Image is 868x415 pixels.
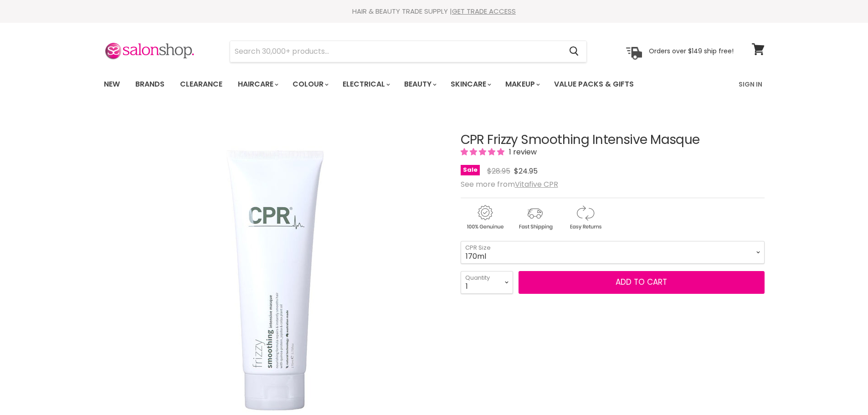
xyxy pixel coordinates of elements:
[511,204,559,231] img: shipping.gif
[397,75,442,94] a: Beauty
[562,41,586,62] button: Search
[231,75,284,94] a: Haircare
[461,271,513,294] select: Quantity
[230,41,587,62] form: Product
[92,71,776,97] nav: Main
[649,47,734,55] p: Orders over $149 ship free!
[519,271,765,294] button: Add to cart
[286,75,334,94] a: Colour
[128,75,171,94] a: Brands
[173,75,229,94] a: Clearance
[461,204,509,231] img: genuine.gif
[461,165,480,175] span: Sale
[97,71,687,97] ul: Main menu
[336,75,395,94] a: Electrical
[92,7,776,16] div: HAIR & BEAUTY TRADE SUPPLY |
[514,166,538,176] span: $24.95
[616,277,667,287] span: Add to cart
[498,75,545,94] a: Makeup
[547,75,641,94] a: Value Packs & Gifts
[97,75,127,94] a: New
[487,166,510,176] span: $28.95
[461,179,558,190] span: See more from
[230,41,562,62] input: Search
[515,179,558,190] a: Vitafive CPR
[733,75,768,94] a: Sign In
[561,204,609,231] img: returns.gif
[461,133,765,147] h1: CPR Frizzy Smoothing Intensive Masque
[452,6,516,16] a: GET TRADE ACCESS
[506,147,537,157] span: 1 review
[461,147,506,157] span: 5.00 stars
[444,75,497,94] a: Skincare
